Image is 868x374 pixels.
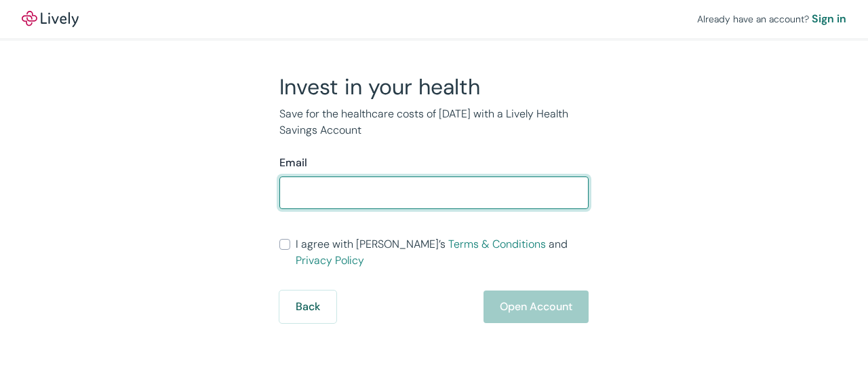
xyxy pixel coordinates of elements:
img: Lively [22,11,79,27]
a: Privacy Policy [296,253,364,267]
h2: Invest in your health [279,73,589,100]
label: Email [279,155,307,171]
a: LivelyLively [22,11,79,27]
span: I agree with [PERSON_NAME]’s and [296,236,589,269]
a: Sign in [812,11,846,27]
div: Already have an account? [697,11,846,27]
button: Back [279,291,336,323]
p: Save for the healthcare costs of [DATE] with a Lively Health Savings Account [279,106,589,138]
a: Terms & Conditions [448,237,546,251]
